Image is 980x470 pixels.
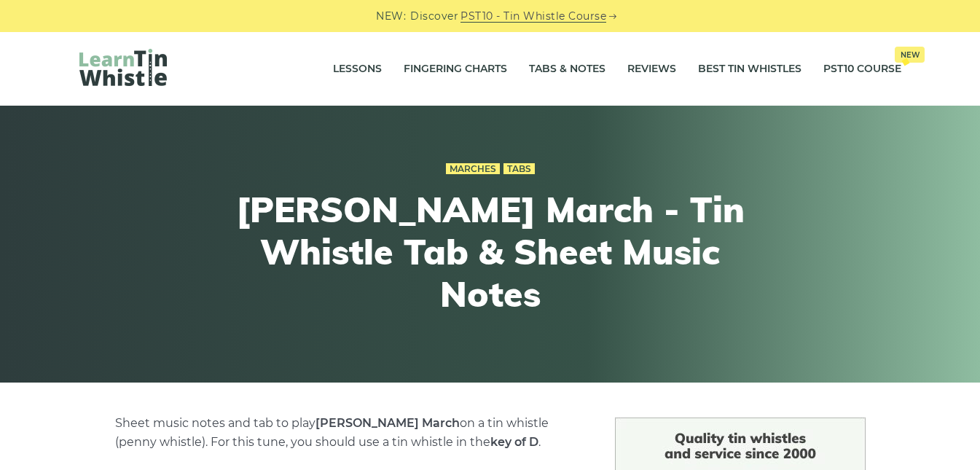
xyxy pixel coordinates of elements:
a: Lessons [333,51,382,87]
p: Sheet music notes and tab to play on a tin whistle (penny whistle). For this tune, you should use... [115,414,580,452]
strong: key of D [490,435,538,449]
span: New [895,47,925,63]
a: Reviews [627,51,676,87]
a: Best Tin Whistles [698,51,801,87]
a: PST10 CourseNew [823,51,901,87]
a: Marches [446,163,500,175]
a: Fingering Charts [404,51,507,87]
h1: [PERSON_NAME] March - Tin Whistle Tab & Sheet Music Notes [222,189,758,315]
strong: [PERSON_NAME] March [315,416,460,430]
a: Tabs & Notes [529,51,605,87]
a: Tabs [503,163,535,175]
img: LearnTinWhistle.com [79,49,167,86]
